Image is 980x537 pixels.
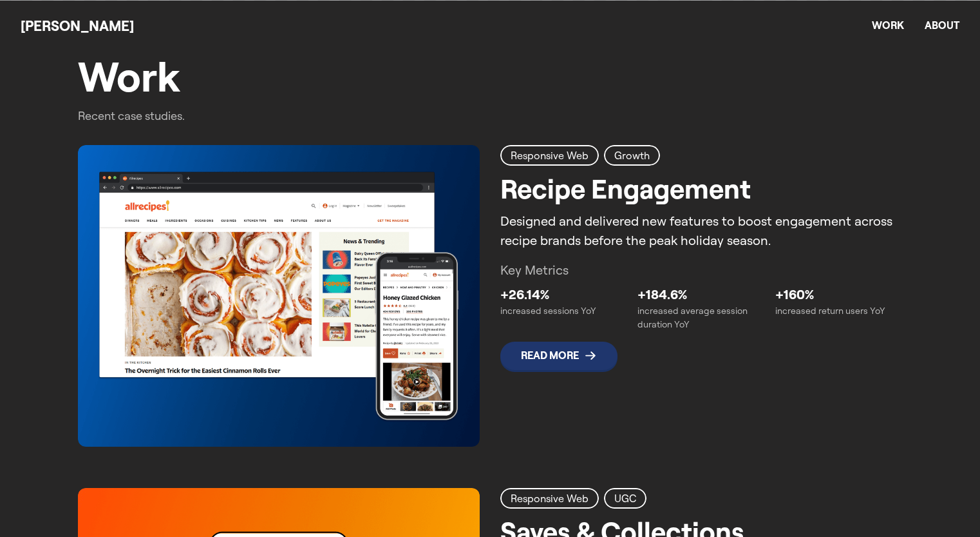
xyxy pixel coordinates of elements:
p: Designed and delivered new features to boost engagement across recipe brands before the peak holi... [500,211,902,250]
h2: Recipe Engagement [500,168,751,209]
p: +160% [775,285,902,304]
h2: Work [78,52,180,102]
h2: UGC [614,491,636,506]
p: Recent case studies. [78,107,490,124]
p: increased average session duration YoY [637,304,764,331]
span: Read More [500,342,617,370]
h2: Responsive Web [511,491,589,506]
h2: Growth [614,148,650,163]
a: About [925,19,959,32]
p: Key Metrics [500,260,902,280]
p: +26.14% [500,285,627,304]
a: [PERSON_NAME] [21,17,134,35]
a: Responsive WebGrowthRecipe EngagementDesigned and delivered new features to boost engagement acro... [78,145,902,447]
p: Read More [521,349,579,362]
a: Work [872,19,904,32]
p: increased return users YoY [775,304,902,318]
p: +184.6% [637,285,764,304]
h2: Responsive Web [511,148,589,163]
p: increased sessions YoY [500,304,627,318]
